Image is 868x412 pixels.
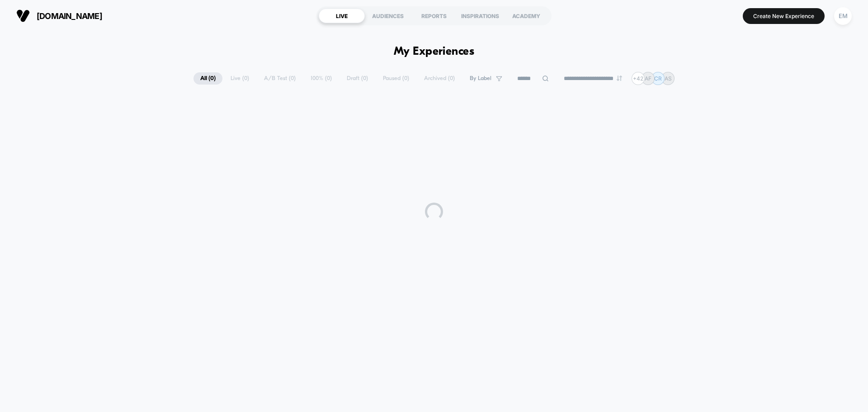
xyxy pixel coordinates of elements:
div: + 42 [632,72,645,85]
p: AF [645,75,651,82]
img: Visually logo [16,9,30,23]
p: CR [654,75,662,82]
div: EM [834,7,852,25]
span: All ( 0 ) [193,72,222,85]
button: [DOMAIN_NAME] [14,9,105,23]
div: REPORTS [411,9,457,23]
button: Create New Experience [743,8,825,24]
div: AUDIENCES [365,9,411,23]
h1: My Experiences [394,45,475,58]
div: ACADEMY [503,9,549,23]
div: LIVE [319,9,365,23]
button: EM [831,7,854,25]
div: INSPIRATIONS [457,9,503,23]
span: [DOMAIN_NAME] [37,11,102,21]
span: By Label [470,75,491,82]
p: AS [665,75,672,82]
img: end [617,76,622,81]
